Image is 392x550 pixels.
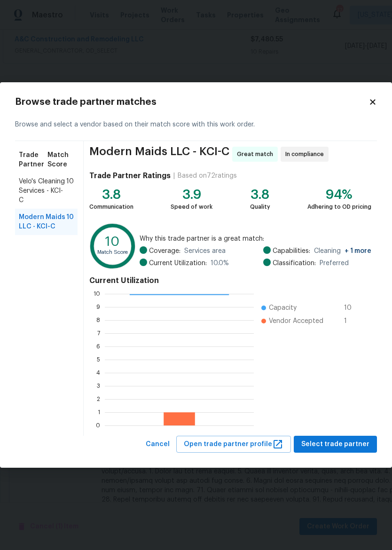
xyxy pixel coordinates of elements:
[142,436,173,453] button: Cancel
[97,356,100,362] text: 5
[96,369,100,375] text: 4
[184,439,283,450] span: Open trade partner profile
[301,439,369,450] span: Select trade partner
[273,246,310,256] span: Capabilities:
[149,246,180,256] span: Coverage:
[178,171,237,181] div: Based on 72 ratings
[96,422,100,428] text: 0
[19,212,66,231] span: Modern Maids LLC - KCI-C
[250,190,270,199] div: 3.8
[15,97,368,107] h2: Browse trade partner matches
[307,202,371,212] div: Adhering to OD pricing
[94,291,100,296] text: 10
[96,317,100,322] text: 8
[345,248,371,254] span: + 1 more
[19,150,47,169] span: Trade Partner
[89,202,133,212] div: Communication
[97,396,100,401] text: 2
[89,171,171,181] h4: Trade Partner Ratings
[307,190,371,199] div: 94%
[171,171,178,181] div: |
[98,409,100,415] text: 1
[140,234,371,244] span: Why this trade partner is a great match:
[146,439,170,450] span: Cancel
[171,202,212,212] div: Speed of work
[89,276,371,285] h4: Current Utilization
[314,246,371,256] span: Cleaning
[285,149,328,159] span: In compliance
[15,109,377,141] div: Browse and select a vendor based on their match score with this work order.
[89,190,133,199] div: 3.8
[66,212,74,231] span: 10
[105,236,119,248] text: 10
[66,177,74,205] span: 10
[237,149,277,159] span: Great match
[269,316,323,326] span: Vendor Accepted
[97,383,100,388] text: 3
[184,246,226,256] span: Services area
[97,330,100,336] text: 7
[47,150,74,169] span: Match Score
[250,202,270,212] div: Quality
[19,177,66,205] span: Velo's Cleaning Services - KCI-C
[269,303,297,313] span: Capacity
[176,436,291,453] button: Open trade partner profile
[89,147,229,162] span: Modern Maids LLC - KCI-C
[344,303,359,313] span: 10
[97,250,128,255] text: Match Score
[320,259,349,268] span: Preferred
[96,304,100,309] text: 9
[344,316,359,326] span: 1
[273,259,316,268] span: Classification:
[149,259,207,268] span: Current Utilization:
[171,190,212,199] div: 3.9
[294,436,377,453] button: Select trade partner
[96,343,100,349] text: 6
[211,259,229,268] span: 10.0 %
